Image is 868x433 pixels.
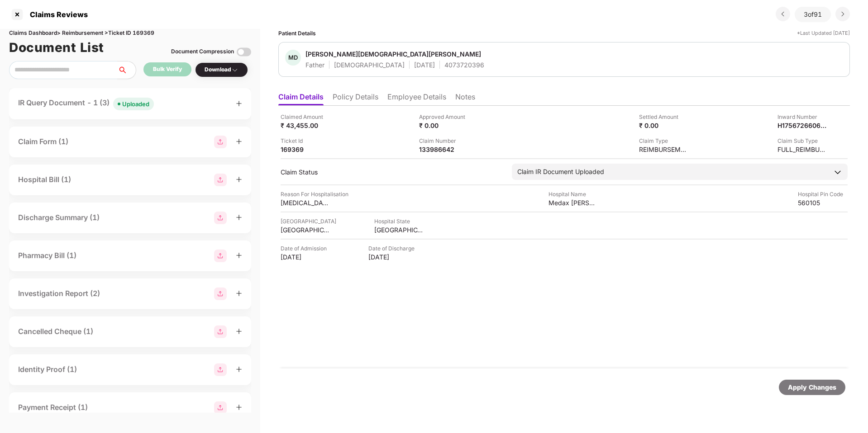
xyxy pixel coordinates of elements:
[18,326,93,337] div: Cancelled Cheque (1)
[639,121,689,130] div: ₹ 0.00
[18,250,76,261] div: Pharmacy Bill (1)
[281,198,330,207] div: [MEDICAL_DATA]
[236,366,242,372] span: plus
[236,138,242,145] span: plus
[368,244,418,253] div: Date of Discharge
[387,92,446,105] li: Employee Details
[18,364,77,375] div: Identity Proof (1)
[797,29,850,38] div: *Last Updated [DATE]
[214,287,227,300] img: svg+xml;base64,PHN2ZyBpZD0iR3JvdXBfMjg4MTMiIGRhdGEtbmFtZT0iR3JvdXAgMjg4MTMiIHhtbG5zPSJodHRwOi8vd3...
[795,7,831,22] div: 3 of 91
[334,61,405,69] div: [DEMOGRAPHIC_DATA]
[214,249,227,262] img: svg+xml;base64,PHN2ZyBpZD0iR3JvdXBfMjg4MTMiIGRhdGEtbmFtZT0iR3JvdXAgMjg4MTMiIHhtbG5zPSJodHRwOi8vd3...
[414,61,435,69] div: [DATE]
[281,145,330,154] div: 169369
[122,99,149,108] div: Uploaded
[777,145,827,154] div: FULL_REIMBURSEMENT
[419,145,469,154] div: 133986642
[798,198,848,207] div: 560105
[281,121,330,130] div: ₹ 43,455.00
[278,29,316,38] div: Patient Details
[214,363,227,376] img: svg+xml;base64,PHN2ZyBpZD0iR3JvdXBfMjg4MTMiIGRhdGEtbmFtZT0iR3JvdXAgMjg4MTMiIHhtbG5zPSJodHRwOi8vd3...
[419,113,469,121] div: Approved Amount
[214,401,227,414] img: svg+xml;base64,PHN2ZyBpZD0iR3JvdXBfMjg4MTMiIGRhdGEtbmFtZT0iR3JvdXAgMjg4MTMiIHhtbG5zPSJodHRwOi8vd3...
[444,61,484,69] div: 4073720396
[333,92,378,105] li: Policy Details
[281,217,336,226] div: [GEOGRAPHIC_DATA]
[285,50,301,66] div: MD
[548,190,598,198] div: Hospital Name
[236,176,242,183] span: plus
[281,253,330,261] div: [DATE]
[798,190,848,198] div: Hospital Pin Code
[368,253,418,261] div: [DATE]
[117,61,136,79] button: search
[231,66,238,74] img: svg+xml;base64,PHN2ZyBpZD0iRHJvcGRvd24tMzJ4MzIiIHhtbG5zPSJodHRwOi8vd3d3LnczLm9yZy8yMDAwL3N2ZyIgd2...
[305,50,481,58] div: [PERSON_NAME][DEMOGRAPHIC_DATA][PERSON_NAME]
[419,121,469,130] div: ₹ 0.00
[517,167,604,177] div: Claim IR Document Uploaded
[374,226,424,234] div: [GEOGRAPHIC_DATA]
[18,136,68,147] div: Claim Form (1)
[639,145,689,154] div: REIMBURSEMENT
[788,382,836,392] div: Apply Changes
[639,136,689,145] div: Claim Type
[236,290,242,297] span: plus
[236,100,242,107] span: plus
[117,66,136,74] span: search
[281,244,330,253] div: Date of Admission
[153,65,182,74] div: Bulk Verify
[839,10,846,18] img: svg+xml;base64,PHN2ZyBpZD0iRHJvcGRvd24tMzJ4MzIiIHhtbG5zPSJodHRwOi8vd3d3LnczLm9yZy8yMDAwL3N2ZyIgd2...
[779,10,787,18] img: svg+xml;base64,PHN2ZyBpZD0iRHJvcGRvd24tMzJ4MzIiIHhtbG5zPSJodHRwOi8vd3d3LnczLm9yZy8yMDAwL3N2ZyIgd2...
[236,404,242,410] span: plus
[18,402,88,413] div: Payment Receipt (1)
[205,66,238,74] div: Download
[18,212,100,223] div: Discharge Summary (1)
[374,217,424,226] div: Hospital State
[639,113,689,121] div: Settled Amount
[777,121,827,130] div: H1756726606160100046
[278,92,324,105] li: Claim Details
[171,47,234,56] div: Document Compression
[419,136,469,145] div: Claim Number
[214,174,227,186] img: svg+xml;base64,PHN2ZyBpZD0iR3JvdXBfMjg4MTMiIGRhdGEtbmFtZT0iR3JvdXAgMjg4MTMiIHhtbG5zPSJodHRwOi8vd3...
[281,190,348,198] div: Reason For Hospitalisation
[237,45,251,59] img: svg+xml;base64,PHN2ZyBpZD0iVG9nZ2xlLTMyeDMyIiB4bWxucz0iaHR0cDovL3d3dy53My5vcmcvMjAwMC9zdmciIHdpZH...
[281,226,330,234] div: [GEOGRAPHIC_DATA]
[214,325,227,338] img: svg+xml;base64,PHN2ZyBpZD0iR3JvdXBfMjg4MTMiIGRhdGEtbmFtZT0iR3JvdXAgMjg4MTMiIHhtbG5zPSJodHRwOi8vd3...
[777,136,827,145] div: Claim Sub Type
[548,198,598,207] div: Medax [PERSON_NAME][GEOGRAPHIC_DATA]
[281,168,503,176] div: Claim Status
[18,174,71,185] div: Hospital Bill (1)
[281,136,330,145] div: Ticket Id
[833,168,842,177] img: downArrowIcon
[236,252,242,259] span: plus
[236,328,242,334] span: plus
[236,214,242,221] span: plus
[281,113,330,121] div: Claimed Amount
[18,97,154,110] div: IR Query Document - 1 (3)
[777,113,827,121] div: Inward Number
[214,136,227,148] img: svg+xml;base64,PHN2ZyBpZD0iR3JvdXBfMjg4MTMiIGRhdGEtbmFtZT0iR3JvdXAgMjg4MTMiIHhtbG5zPSJodHRwOi8vd3...
[24,10,88,19] div: Claims Reviews
[305,61,324,69] div: Father
[214,212,227,224] img: svg+xml;base64,PHN2ZyBpZD0iR3JvdXBfMjg4MTMiIGRhdGEtbmFtZT0iR3JvdXAgMjg4MTMiIHhtbG5zPSJodHRwOi8vd3...
[455,92,475,105] li: Notes
[9,29,251,38] div: Claims Dashboard > Reimbursement > Ticket ID 169369
[9,38,104,57] h1: Document List
[18,288,100,299] div: Investigation Report (2)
